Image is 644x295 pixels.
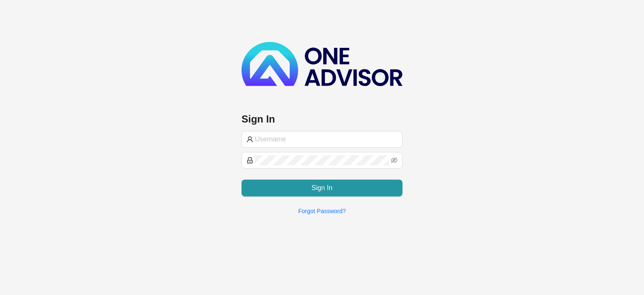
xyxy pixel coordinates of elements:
[247,136,253,143] span: user
[247,157,253,164] span: lock
[298,208,346,214] a: Forgot Password?
[241,112,402,126] h3: Sign In
[312,183,332,193] span: Sign In
[255,134,397,144] input: Username
[241,42,402,86] img: b89e593ecd872904241dc73b71df2e41-logo-dark.svg
[391,157,397,164] span: eye-invisible
[241,180,402,196] button: Sign In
